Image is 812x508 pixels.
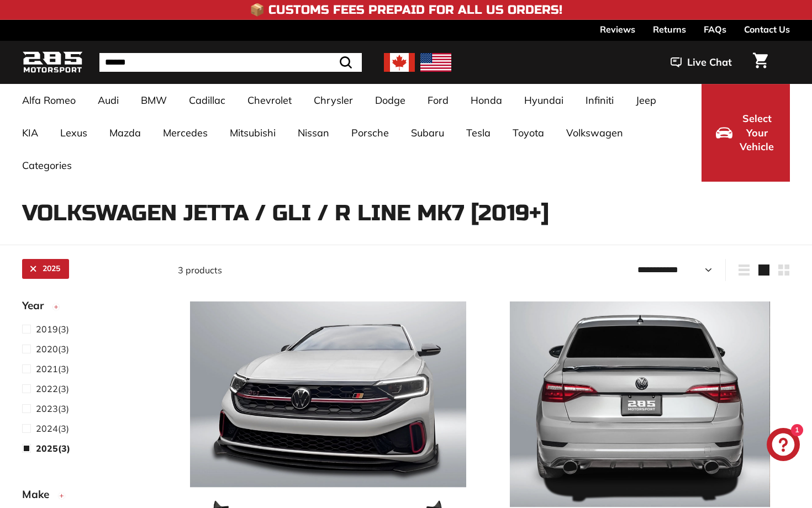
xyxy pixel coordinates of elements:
[36,443,58,454] span: 2025
[11,117,49,149] a: KIA
[600,20,635,39] a: Reviews
[36,422,69,435] span: (3)
[22,486,57,502] span: Make
[513,84,574,117] a: Hyundai
[49,117,98,149] a: Lexus
[36,343,58,354] span: 2020
[152,117,219,149] a: Mercedes
[11,84,87,117] a: Alfa Romeo
[22,201,790,225] h1: Volkswagen Jetta / GLI / R Line Mk7 [2019+]
[87,84,130,117] a: Audi
[455,117,502,149] a: Tesla
[340,117,400,149] a: Porsche
[22,50,83,76] img: Logo_285_Motorsport_areodynamics_components
[178,84,236,117] a: Cadillac
[460,84,513,117] a: Honda
[11,149,83,182] a: Categories
[746,44,774,81] a: Cart
[416,84,460,117] a: Ford
[22,294,160,322] button: Year
[502,117,555,149] a: Toyota
[178,263,484,277] div: 3 products
[250,3,562,17] h4: 📦 Customs Fees Prepaid for All US Orders!
[763,428,803,464] inbox-online-store-chat: Shopify online store chat
[738,112,776,154] span: Select Your Vehicle
[656,49,746,76] button: Live Chat
[36,402,69,415] span: (3)
[36,362,69,375] span: (3)
[36,382,69,395] span: (3)
[36,322,69,336] span: (3)
[364,84,416,117] a: Dodge
[36,442,70,455] span: (3)
[36,342,69,356] span: (3)
[687,55,732,70] span: Live Chat
[287,117,340,149] a: Nissan
[219,117,287,149] a: Mitsubishi
[704,20,726,39] a: FAQs
[303,84,364,117] a: Chrysler
[744,20,790,39] a: Contact Us
[99,53,362,72] input: Search
[98,117,152,149] a: Mazda
[36,363,58,374] span: 2021
[36,403,58,414] span: 2023
[22,259,69,279] a: 2025
[236,84,303,117] a: Chevrolet
[36,383,58,394] span: 2022
[36,423,58,434] span: 2024
[625,84,667,117] a: Jeep
[574,84,625,117] a: Infiniti
[400,117,455,149] a: Subaru
[555,117,634,149] a: Volkswagen
[36,324,58,335] span: 2019
[653,20,686,39] a: Returns
[702,84,790,182] button: Select Your Vehicle
[130,84,178,117] a: BMW
[22,298,52,314] span: Year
